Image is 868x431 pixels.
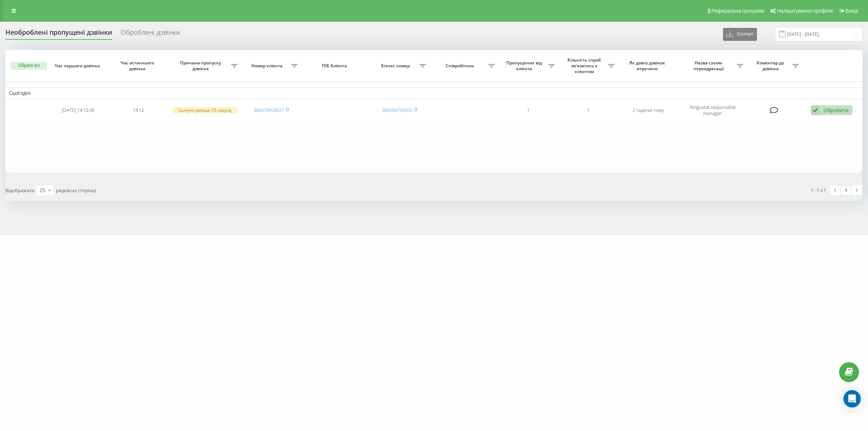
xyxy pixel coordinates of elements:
[48,100,109,121] td: [DATE] 14:12:06
[843,390,861,407] div: Open Intercom Messenger
[55,63,102,69] span: Час першого дзвінка
[245,63,291,69] span: Номер клієнта
[39,187,45,194] div: 25
[625,60,672,71] span: Як довго дзвінок втрачено
[56,187,96,194] span: рядків на сторінці
[502,60,548,71] span: Пропущених від клієнта
[562,57,608,74] span: Кількість спроб зв'язатись з клієнтом
[172,107,237,113] div: Скинуто раніше 10 секунд
[254,107,284,113] a: 380673958627
[810,186,826,194] div: 1 - 1 з 1
[618,100,678,121] td: 2 години тому
[824,107,848,114] div: Обробити
[846,8,858,14] span: Вихід
[678,100,747,121] td: Ringostat responsible manager
[5,187,34,194] span: Відображати
[723,28,757,41] button: Експорт
[5,88,863,98] td: Сьогодні
[558,100,618,121] td: 1
[172,60,231,71] span: Причина пропуску дзвінка
[121,29,180,40] div: Оброблені дзвінки
[777,8,833,14] span: Налаштування профілю
[498,100,558,121] td: 1
[115,60,162,71] span: Час останнього дзвінка
[5,29,112,40] div: Необроблені пропущені дзвінки
[841,185,851,195] a: 1
[11,62,47,70] button: Обрати всі
[308,63,363,69] span: ПІБ Клієнта
[433,63,488,69] span: Співробітник
[682,60,737,71] span: Назва схеми переадресації
[382,107,412,113] a: 380506750650
[711,8,765,14] span: Реферальна програма
[750,60,792,71] span: Коментар до дзвінка
[373,63,420,69] span: Бізнес номер
[108,100,168,121] td: 14:12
